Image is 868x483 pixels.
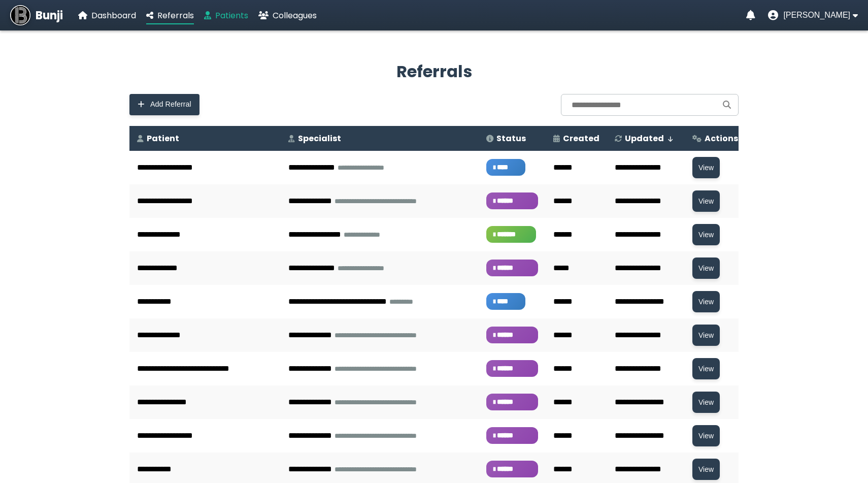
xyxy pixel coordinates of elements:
[273,10,317,21] span: Colleagues
[479,126,546,151] th: Status
[150,100,191,109] span: Add Referral
[692,392,720,413] button: View
[129,59,739,84] h2: Referrals
[129,94,199,115] button: Add Referral
[692,425,720,446] button: View
[768,10,858,20] button: User menu
[692,257,720,279] button: View
[157,10,194,21] span: Referrals
[10,5,30,25] img: Bunji Dental Referral Management
[129,126,281,151] th: Patient
[204,9,248,22] a: Patients
[692,325,720,346] button: View
[78,9,136,22] a: Dashboard
[692,459,720,480] button: View
[281,126,479,151] th: Specialist
[692,190,720,212] button: View
[36,7,63,24] span: Bunji
[10,5,63,25] a: Bunji
[607,126,685,151] th: Updated
[746,10,755,20] a: Notifications
[146,9,194,22] a: Referrals
[692,224,720,245] button: View
[783,11,850,20] span: [PERSON_NAME]
[692,358,720,379] button: View
[91,10,136,21] span: Dashboard
[215,10,248,21] span: Patients
[692,157,720,178] button: View
[685,126,746,151] th: Actions
[546,126,607,151] th: Created
[258,9,317,22] a: Colleagues
[692,291,720,312] button: View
